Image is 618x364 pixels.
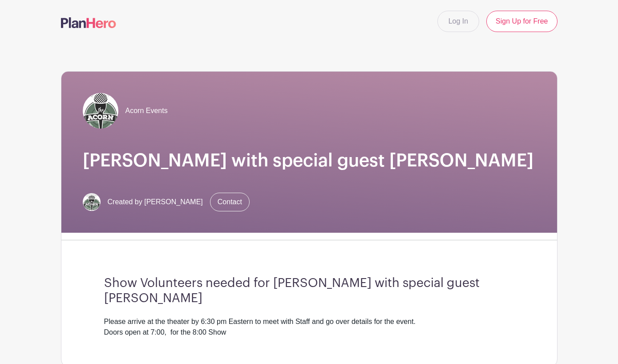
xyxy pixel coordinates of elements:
[83,150,536,171] h1: [PERSON_NAME] with special guest [PERSON_NAME]
[486,11,557,32] a: Sign Up for Free
[125,105,168,116] span: Acorn Events
[104,276,514,306] h3: Show Volunteers needed for [PERSON_NAME] with special guest [PERSON_NAME]
[83,193,101,211] img: Acorn%20Logo%20SMALL.jpg
[104,316,514,338] div: Please arrive at the theater by 6:30 pm Eastern to meet with Staff and go over details for the ev...
[108,197,203,207] span: Created by [PERSON_NAME]
[83,93,118,129] img: Acorn%20Logo%20SMALL.jpg
[61,17,116,28] img: logo-507f7623f17ff9eddc593b1ce0a138ce2505c220e1c5a4e2b4648c50719b7d32.svg
[437,11,479,32] a: Log In
[210,193,250,211] a: Contact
